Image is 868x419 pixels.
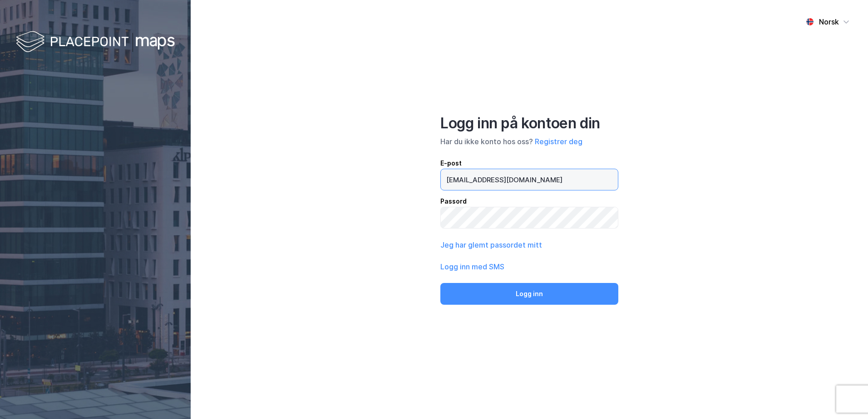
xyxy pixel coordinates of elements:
iframe: Chat Widget [823,375,868,419]
button: Registrer deg [535,136,582,147]
img: logo-white.f07954bde2210d2a523dddb988cd2aa7.svg [16,29,175,56]
div: E-post [440,158,618,169]
div: Passord [440,196,618,207]
button: Logg inn [440,283,618,305]
div: Har du ikke konto hos oss? [440,136,618,147]
button: Logg inn med SMS [440,261,504,272]
div: Norsk [819,16,839,27]
button: Jeg har glemt passordet mitt [440,239,542,250]
div: Logg inn på kontoen din [440,114,618,132]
